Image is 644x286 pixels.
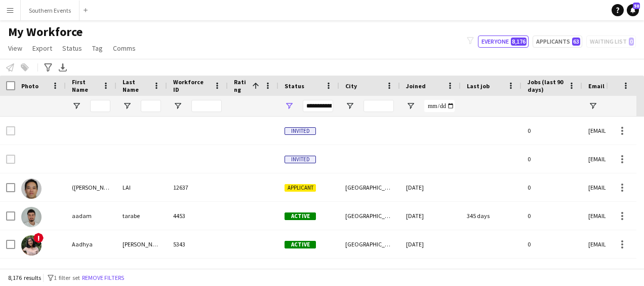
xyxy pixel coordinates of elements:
div: aadam [66,202,116,230]
span: Tag [92,44,103,53]
span: Last job [467,82,490,90]
img: aadam tarabe [21,207,42,227]
button: Open Filter Menu [285,101,294,111]
a: Export [28,42,56,55]
span: Rating [234,78,248,93]
button: Open Filter Menu [173,101,182,111]
div: LAI [116,173,167,201]
div: ([PERSON_NAME]) [PERSON_NAME] [66,173,116,201]
button: Open Filter Menu [588,101,597,111]
input: Workforce ID Filter Input [191,100,222,112]
span: Invited [285,127,316,135]
button: Open Filter Menu [123,101,132,111]
span: City [345,82,357,90]
input: Joined Filter Input [424,100,455,112]
button: Remove filters [80,272,126,283]
span: Comms [113,44,136,53]
button: Open Filter Menu [345,101,354,111]
div: 12637 [167,173,228,201]
input: City Filter Input [364,100,394,112]
div: [DATE] [400,202,461,230]
button: Everyone8,176 [478,35,529,48]
input: Last Name Filter Input [141,100,161,112]
div: 0 [521,117,582,145]
span: 8,176 [511,38,527,46]
a: Status [58,42,86,55]
span: Workforce ID [173,78,210,93]
a: 58 [627,4,639,16]
img: (Michael) Pak Keung LAI [21,178,42,199]
app-action-btn: Export XLSX [57,61,69,74]
div: 0 [521,202,582,230]
span: 1 filter set [54,274,80,281]
button: Applicants63 [533,35,582,48]
div: 0 [521,145,582,173]
div: 0 [521,173,582,201]
div: 0 [521,230,582,258]
span: Status [62,44,82,53]
span: Last Name [123,78,149,93]
span: Status [285,82,304,90]
div: 5343 [167,230,228,258]
span: Jobs (last 90 days) [528,78,564,93]
span: 63 [572,38,580,46]
span: Active [285,241,316,248]
div: [DATE] [400,173,461,201]
span: Invited [285,156,316,163]
button: Southern Events [21,1,79,20]
a: View [4,42,26,55]
span: 58 [633,3,640,9]
app-action-btn: Advanced filters [42,61,54,74]
div: Aadhya [66,230,116,258]
span: My Workforce [8,24,83,40]
div: [GEOGRAPHIC_DATA] [339,230,400,258]
div: [PERSON_NAME] [116,230,167,258]
div: 345 days [461,202,521,230]
span: Email [588,82,605,90]
span: Applicant [285,184,316,192]
a: Comms [109,42,140,55]
button: Open Filter Menu [406,101,415,111]
span: Active [285,212,316,220]
img: Aadhya Chanda [21,235,42,256]
div: [GEOGRAPHIC_DATA] [339,202,400,230]
span: Joined [406,82,426,90]
input: Row Selection is disabled for this row (unchecked) [6,155,15,164]
input: First Name Filter Input [90,100,110,112]
span: ! [33,233,44,243]
div: 4453 [167,202,228,230]
div: tarabe [116,202,167,230]
input: Row Selection is disabled for this row (unchecked) [6,126,15,135]
span: First Name [72,78,98,93]
span: Export [32,44,52,53]
span: View [8,44,22,53]
span: Photo [21,82,38,90]
button: Open Filter Menu [72,101,81,111]
a: Tag [88,42,107,55]
div: [DATE] [400,230,461,258]
div: [GEOGRAPHIC_DATA] [339,173,400,201]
